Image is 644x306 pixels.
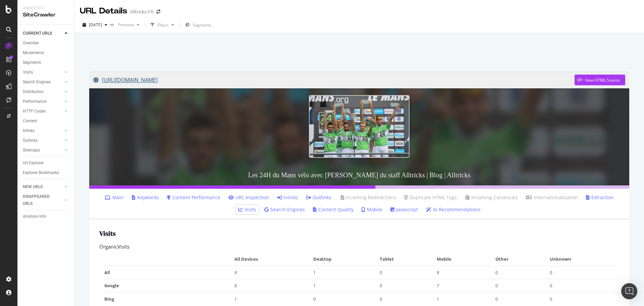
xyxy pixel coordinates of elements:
a: Explorer Bookmarks [23,169,69,176]
div: Movements [23,49,44,56]
button: Filters [148,19,177,30]
td: 0 [375,292,432,305]
a: Internationalization [526,194,578,201]
td: 0 [545,292,619,305]
a: Outlinks [23,137,63,144]
a: URL Inspection [228,194,269,201]
a: Visits [23,69,63,76]
div: Search Engines [23,79,51,86]
td: 0 [308,292,375,305]
a: AI Recommendations [426,206,481,213]
div: Inlinks [23,127,35,134]
a: Main [105,194,124,201]
a: NEW URLS [23,183,63,190]
div: CURRENT URLS [23,30,52,37]
td: Tablet [375,253,432,266]
td: 0 [490,266,545,279]
a: Keywords [132,194,159,201]
h3: Organic Visits [99,244,619,250]
td: 0 [375,279,432,293]
div: Alltricks-FR [130,8,154,15]
td: 9 [229,266,309,279]
a: Movements [23,49,69,56]
div: Visits [23,69,33,76]
span: vs [110,21,115,27]
div: URL Details [80,5,127,17]
a: CURRENT URLS [23,30,63,37]
a: Segments [23,59,69,66]
a: Inlinks [277,194,298,201]
a: Search Engines [23,79,63,86]
div: Url Explorer [23,160,44,167]
img: Les 24H du Mans vélo avec Vincent du staff Alltricks | Blog | Alltricks [309,95,410,158]
td: 0 [375,266,432,279]
td: 0 [490,279,545,293]
a: Content Quality [313,206,354,213]
a: Duplicate HTML Tags [404,194,457,201]
button: View HTML Source [575,75,625,85]
div: Filters [157,22,169,28]
a: [URL][DOMAIN_NAME] [93,72,575,88]
button: Previous [115,19,142,30]
td: 1 [229,292,309,305]
div: Sitemaps [23,147,40,154]
div: Distribution [23,88,44,95]
td: 8 [432,266,490,279]
td: Desktop [308,253,375,266]
a: Incoming Redirections [339,194,396,201]
div: SiteCrawler [23,11,69,19]
span: Segments [193,22,211,28]
a: Search Engines [264,206,305,213]
div: Overview [23,40,39,47]
div: Analysis Info [23,213,46,220]
div: Content [23,118,37,125]
a: Performance [23,98,63,105]
td: Mobile [432,253,490,266]
a: Content Performance [167,194,220,201]
td: 1 [308,279,375,293]
td: 8 [229,279,309,293]
div: View HTML Source [585,77,620,83]
td: 1 [308,266,375,279]
td: Other [490,253,545,266]
a: HTTP Codes [23,108,63,115]
span: 2025 Sep. 22nd [89,22,102,28]
a: Content [23,118,69,125]
a: Extraction [586,194,614,201]
a: Outlinks [306,194,331,201]
span: Previous [115,22,134,28]
td: 0 [545,266,619,279]
div: HTTP Codes [23,108,46,115]
td: Bing [99,292,229,305]
div: Segments [23,59,41,66]
div: DISAPPEARED URLS [23,193,57,207]
div: Open Intercom Messenger [621,283,637,299]
a: Analysis Info [23,213,69,220]
td: All Devices [229,253,309,266]
div: arrow-right-arrow-left [156,9,160,14]
td: 0 [490,292,545,305]
a: Javascript [390,206,418,213]
a: Url Explorer [23,160,69,167]
a: Overview [23,40,69,47]
td: All [99,266,229,279]
div: Analytics [23,5,69,11]
td: 0 [545,279,619,293]
button: Segments [182,19,214,30]
div: Explorer Bookmarks [23,169,59,176]
td: Google [99,279,229,293]
a: DISAPPEARED URLS [23,193,63,207]
td: 1 [432,292,490,305]
button: [DATE] [80,19,110,30]
a: Incoming Canonicals [465,194,518,201]
h2: Visits [99,230,619,237]
td: 7 [432,279,490,293]
a: Mobile [362,206,382,213]
h3: Les 24H du Mans vélo avec [PERSON_NAME] du staff Alltricks | Blog | Alltricks [89,165,629,185]
a: Inlinks [23,127,63,134]
div: Performance [23,98,46,105]
td: Unknown [545,253,619,266]
div: NEW URLS [23,183,43,190]
a: Sitemaps [23,147,63,154]
a: Distribution [23,88,63,95]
